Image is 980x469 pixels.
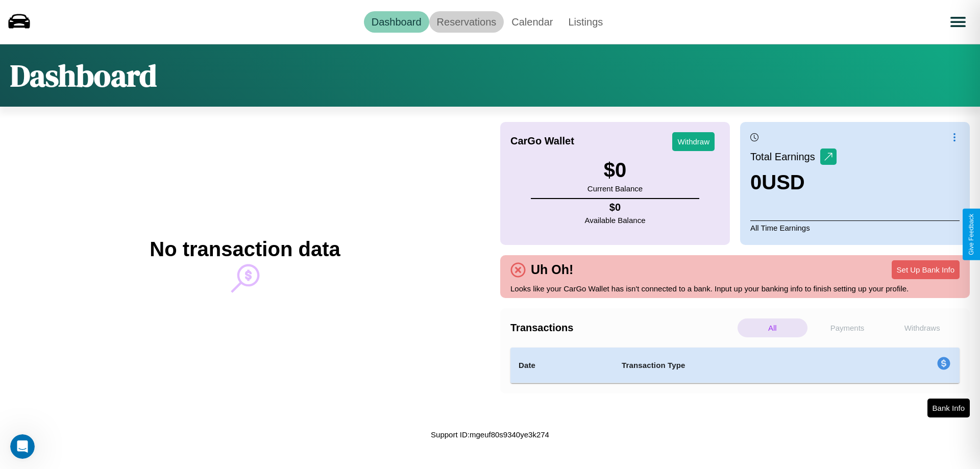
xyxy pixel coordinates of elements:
p: Looks like your CarGo Wallet has isn't connected to a bank. Input up your banking info to finish ... [510,282,960,295]
div: Give Feedback [968,214,975,255]
p: Withdraws [887,318,957,337]
h3: 0 USD [750,171,837,194]
a: Calendar [504,11,560,33]
h4: Date [519,359,605,372]
p: Support ID: mgeuf80s9340ye3k274 [431,428,549,441]
h2: No transaction data [150,238,340,261]
table: simple table [510,348,960,383]
button: Set Up Bank Info [892,260,960,279]
h4: $ 0 [585,202,646,213]
button: Withdraw [672,132,715,151]
h1: Dashboard [10,55,157,96]
h4: Uh Oh! [526,262,578,277]
p: All [738,318,807,337]
h4: CarGo Wallet [510,135,574,147]
h4: Transactions [510,322,735,334]
p: All Time Earnings [750,220,960,235]
a: Reservations [429,11,504,33]
iframe: Intercom live chat [10,434,35,459]
p: Total Earnings [750,147,820,166]
button: Open menu [944,8,972,36]
p: Payments [813,318,883,337]
h3: $ 0 [587,159,643,182]
p: Available Balance [585,213,646,227]
a: Listings [560,11,610,33]
button: Bank Info [927,399,970,417]
a: Dashboard [364,11,429,33]
h4: Transaction Type [622,359,853,372]
p: Current Balance [587,182,643,195]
